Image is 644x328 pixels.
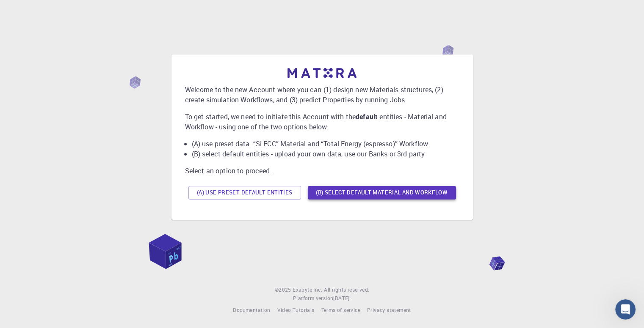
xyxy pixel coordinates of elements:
[293,294,333,303] span: Platform version
[185,166,459,176] p: Select an option to proceed.
[293,286,322,294] a: Exabyte Inc.
[185,112,459,132] p: To get started, we need to initiate this Account with the entities - Material and Workflow - usin...
[275,286,293,294] span: © 2025
[192,149,459,159] li: (B) select default entities - upload your own data, use our Banks or 3rd party
[277,306,314,313] span: Video Tutorials
[192,139,459,149] li: (A) use preset data: “Si FCC” Material and “Total Energy (espresso)” Workflow.
[185,85,459,105] p: Welcome to the new Account where you can (1) design new Materials structures, (2) create simulati...
[233,306,270,314] a: Documentation
[17,6,47,14] span: Support
[293,286,322,293] span: Exabyte Inc.
[333,295,351,301] span: [DATE] .
[356,112,378,121] b: default
[324,286,369,294] span: All rights reserved.
[321,306,360,313] span: Terms of service
[615,299,636,320] iframe: Intercom live chat
[188,186,301,200] button: (A) Use preset default entities
[321,306,360,314] a: Terms of service
[287,68,357,78] img: logo
[277,306,314,314] a: Video Tutorials
[367,306,411,313] span: Privacy statement
[333,294,351,303] a: [DATE].
[233,306,270,313] span: Documentation
[308,186,456,200] button: (B) Select default material and workflow
[367,306,411,314] a: Privacy statement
